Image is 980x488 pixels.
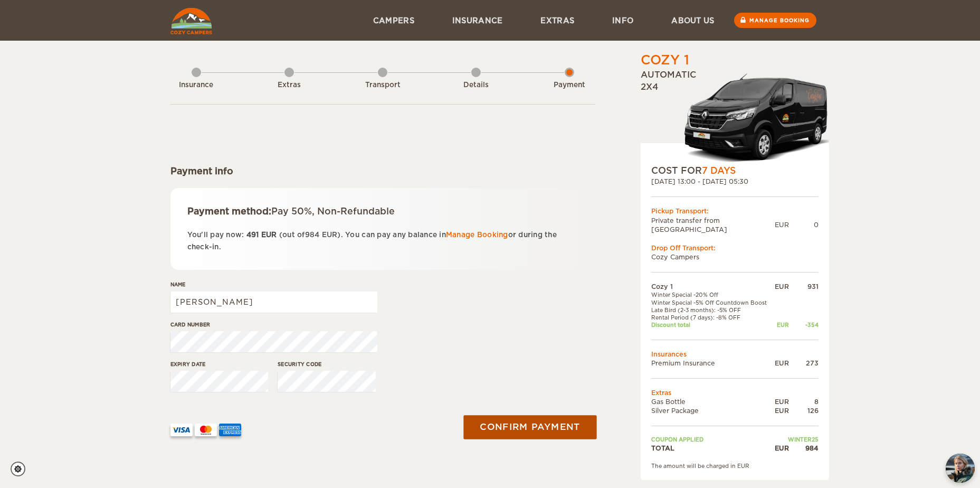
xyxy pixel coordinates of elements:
div: Payment method: [187,205,578,218]
div: Extras [260,80,318,90]
div: EUR [772,406,788,415]
span: EUR [322,231,338,239]
div: EUR [772,321,788,329]
div: EUR [775,220,789,229]
div: EUR [772,444,788,453]
label: Card number [170,321,377,329]
span: Pay 50%, Non-Refundable [271,206,395,217]
div: 8 [789,397,819,406]
p: You'll pay now: (out of ). You can pay any balance in or during the check-in. [187,229,578,254]
div: Transport [354,80,412,90]
label: Expiry date [170,360,269,368]
td: Winter Special -20% Off [651,291,773,298]
img: mastercard [195,424,217,436]
button: chat-button [946,454,975,483]
div: EUR [772,282,788,291]
a: Cookie settings [11,462,32,476]
div: 126 [789,406,819,415]
td: Rental Period (7 days): -8% OFF [651,314,773,321]
div: Drop Off Transport: [651,243,819,252]
span: 491 [246,231,259,239]
label: Name [170,280,377,288]
div: Payment info [170,165,595,177]
img: VISA [170,424,193,436]
div: Insurance [167,80,225,90]
div: The amount will be charged in EUR [651,462,819,470]
div: Pickup Transport: [651,207,819,215]
a: Manage Booking [446,231,508,239]
div: Details [447,80,505,90]
div: Cozy 1 [641,51,689,69]
div: Payment [540,80,598,90]
td: Extras [651,388,819,397]
div: 0 [789,220,819,229]
div: EUR [772,359,788,368]
span: 984 [305,231,320,239]
img: Stuttur-m-c-logo-2.png [683,72,829,164]
button: Confirm payment [464,416,597,439]
td: Cozy Campers [651,252,819,261]
img: AMEX [219,424,241,436]
div: 984 [789,444,819,453]
td: Private transfer from [GEOGRAPHIC_DATA] [651,216,775,234]
img: Cozy Campers [170,8,212,34]
div: -354 [789,321,819,329]
div: EUR [772,397,788,406]
div: Automatic 2x4 [641,69,829,164]
td: TOTAL [651,444,773,453]
img: Freyja at Cozy Campers [946,454,975,483]
div: [DATE] 13:00 - [DATE] 05:30 [651,177,819,186]
a: Manage booking [734,13,816,28]
span: 7 Days [702,165,736,176]
div: 273 [789,359,819,368]
label: Security code [278,360,376,368]
td: Insurances [651,350,819,359]
td: Gas Bottle [651,397,773,406]
td: Coupon applied [651,436,773,443]
td: Silver Package [651,406,773,415]
td: Late Bird (2-3 months): -5% OFF [651,306,773,314]
td: Winter Special -5% Off Countdown Boost [651,299,773,306]
td: Cozy 1 [651,282,773,291]
div: COST FOR [651,164,819,177]
div: 931 [789,282,819,291]
span: EUR [261,231,277,239]
td: WINTER25 [772,436,818,443]
td: Discount total [651,321,773,329]
td: Premium Insurance [651,359,773,368]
